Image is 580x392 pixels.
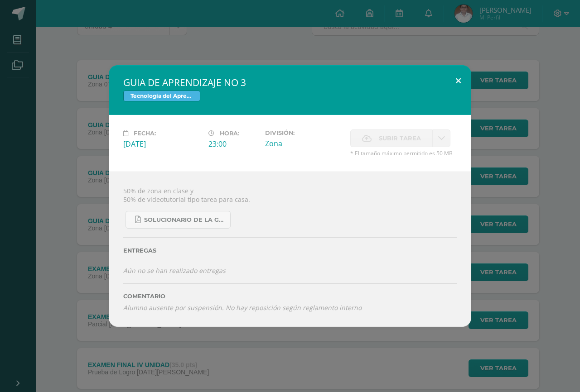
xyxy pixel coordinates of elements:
[123,139,201,149] div: [DATE]
[433,129,450,147] a: La fecha de entrega ha expirado
[379,130,421,147] span: Subir tarea
[123,247,457,254] label: Entregas
[350,149,457,157] span: * El tamaño máximo permitido es 50 MB
[220,130,239,137] span: Hora:
[350,129,433,147] label: La fecha de entrega ha expirado
[134,130,156,137] span: Fecha:
[126,211,231,229] a: SOLUCIONARIO DE LA GUIA 3 FUNCIONES..pdf
[123,266,226,275] i: Aún no se han realizado entregas
[109,172,471,326] div: 50% de zona en clase y 50% de videotutorial tipo tarea para casa.
[445,65,471,96] button: Close (Esc)
[265,129,343,136] label: División:
[123,293,457,300] label: Comentario
[123,303,362,312] i: Alumno ausente por suspensión. No hay reposición según reglamento interno
[144,216,226,224] span: SOLUCIONARIO DE LA GUIA 3 FUNCIONES..pdf
[123,76,457,89] h2: GUIA DE APRENDIZAJE NO 3
[265,139,343,148] div: Zona
[208,139,258,149] div: 23:00
[123,91,200,101] span: Tecnología del Aprendizaje y la Comunicación (Informática)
